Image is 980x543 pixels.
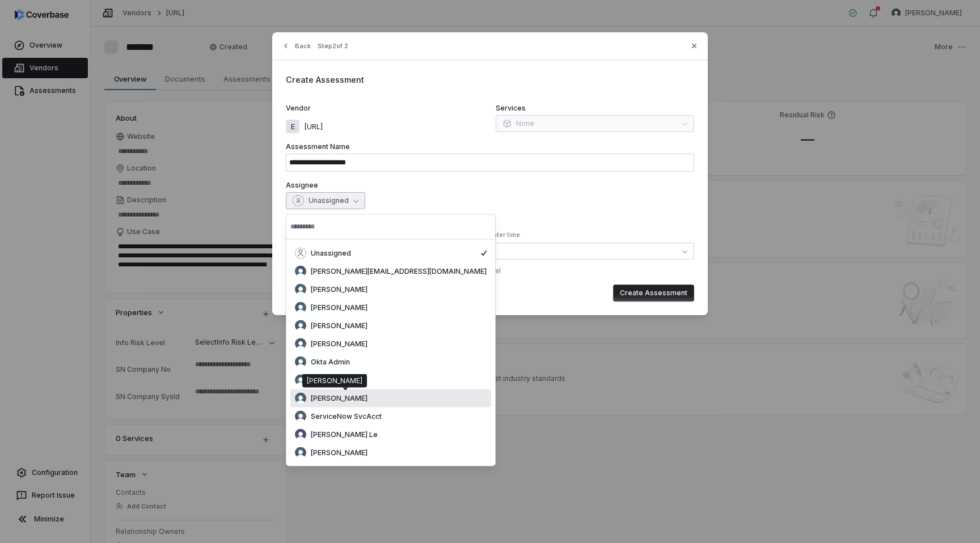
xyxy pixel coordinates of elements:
[278,36,314,56] button: Back
[295,375,306,386] img: Samuel Folarin avatar
[295,357,306,368] img: Okta Admin avatar
[311,358,350,367] span: Okta Admin
[295,338,306,350] img: Emmet Murray avatar
[311,267,487,276] span: [PERSON_NAME][EMAIL_ADDRESS][DOMAIN_NAME]
[311,303,367,312] span: [PERSON_NAME]
[295,266,306,277] img: null null avatar
[286,75,364,84] span: Create Assessment
[311,394,367,403] span: [PERSON_NAME]
[286,181,694,190] label: Assignee
[496,104,694,113] label: Services
[290,244,491,462] div: Suggestions
[311,448,367,457] span: [PERSON_NAME]
[295,411,306,422] img: ServiceNow SvcAcct avatar
[286,142,694,151] label: Assessment Name
[311,430,378,439] span: [PERSON_NAME] Le
[311,321,367,330] span: [PERSON_NAME]
[311,412,382,421] span: ServiceNow SvcAcct
[295,320,306,332] img: Christina Chen avatar
[318,42,348,50] span: Step 2 of 2
[295,429,306,440] img: Thuy Le avatar
[309,196,349,205] span: Unassigned
[295,284,306,295] img: Adeola Ajiginni avatar
[311,249,351,258] span: Unassigned
[295,447,306,459] img: Tomo Majima avatar
[299,121,323,133] p: [URL]
[295,393,306,404] img: Sayantan Bhattacherjee avatar
[295,302,306,313] img: Alan Mac Kenna avatar
[307,376,362,385] div: [PERSON_NAME]
[286,104,311,113] span: Vendor
[613,285,694,302] button: Create Assessment
[311,285,367,294] span: [PERSON_NAME]
[311,340,367,349] span: [PERSON_NAME]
